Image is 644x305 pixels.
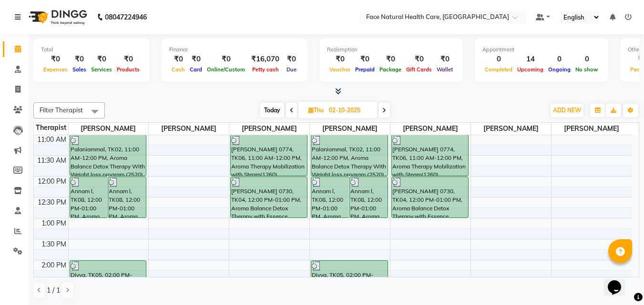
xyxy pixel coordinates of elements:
[247,54,283,65] div: ₹16,070
[250,66,281,73] span: Petty cash
[105,4,147,30] b: 08047224946
[187,66,204,73] span: Card
[390,123,470,135] span: [PERSON_NAME]
[553,107,581,114] span: ADD NEW
[350,177,388,217] div: Annam l, TK08, 12:00 PM-01:00 PM, Aroma Balance Detox Therapy With Weight loss program (2700) Con...
[169,46,300,54] div: Finance
[69,123,149,135] span: [PERSON_NAME]
[40,218,68,228] div: 1:00 PM
[573,54,601,65] div: 0
[108,177,146,217] div: Annam l, TK08, 12:00 PM-01:00 PM, Aroma Balance Detox Therapy With Weight loss program (2700) Con...
[260,103,284,118] span: Today
[40,106,83,114] span: Filter Therapist
[552,123,632,135] span: [PERSON_NAME]
[482,54,515,65] div: 0
[114,54,142,65] div: ₹0
[546,66,573,73] span: Ongoing
[471,123,551,135] span: [PERSON_NAME]
[326,103,374,118] input: 2025-10-02
[515,54,546,65] div: 14
[40,260,68,270] div: 2:00 PM
[311,135,388,176] div: Palaniammal, TK02, 11:00 AM-12:00 PM, Aroma Balance Detox Therapy With Weight loss program (2520)...
[204,66,247,73] span: Online/Custom
[40,239,68,249] div: 1:30 PM
[404,66,434,73] span: Gift Cards
[169,66,187,73] span: Cash
[70,66,89,73] span: Sales
[36,197,68,207] div: 12:30 PM
[573,66,601,73] span: No show
[187,54,204,65] div: ₹0
[41,66,70,73] span: Expenses
[231,135,307,176] div: [PERSON_NAME] 0774, TK06, 11:00 AM-12:00 PM, Aroma Therapy Mobilization with Steam(1260)
[41,46,142,54] div: Total
[377,66,404,73] span: Package
[327,46,455,54] div: Redemption
[34,123,68,133] div: Therapist
[36,177,68,187] div: 12:00 PM
[149,123,229,135] span: [PERSON_NAME]
[604,267,634,295] iframe: chat widget
[353,66,377,73] span: Prepaid
[392,177,468,217] div: [PERSON_NAME] 0730, TK04, 12:00 PM-01:00 PM, Aroma Balance Detox Therapy with Essence Rejuvenatio...
[353,54,377,65] div: ₹0
[327,66,353,73] span: Voucher
[70,261,146,301] div: Divya, TK05, 02:00 PM-03:00 PM, Aroma Balance Detox Therapy(2970), Consultations, Diagnoses, Trea...
[284,66,299,73] span: Due
[229,123,309,135] span: [PERSON_NAME]
[434,54,455,65] div: ₹0
[311,261,388,301] div: Divya, TK05, 02:00 PM-03:00 PM, Aroma Balance Detox Therapy(2970), Consultations, Diagnoses, Trea...
[306,107,326,114] span: Thu
[70,177,108,217] div: Annam l, TK08, 12:00 PM-01:00 PM, Aroma Balance Detox Therapy With Weight loss program (2700) Con...
[231,177,307,217] div: [PERSON_NAME] 0730, TK04, 12:00 PM-01:00 PM, Aroma Balance Detox Therapy with Essence Rejuvenatio...
[392,135,468,176] div: [PERSON_NAME] 0774, TK06, 11:00 AM-12:00 PM, Aroma Therapy Mobilization with Steam(1260)
[377,54,404,65] div: ₹0
[546,54,573,65] div: 0
[204,54,247,65] div: ₹0
[434,66,455,73] span: Wallet
[327,54,353,65] div: ₹0
[482,66,515,73] span: Completed
[114,66,142,73] span: Products
[24,4,90,30] img: logo
[47,285,60,295] span: 1 / 1
[89,54,114,65] div: ₹0
[404,54,434,65] div: ₹0
[482,46,601,54] div: Appointment
[169,54,187,65] div: ₹0
[89,66,114,73] span: Services
[70,54,89,65] div: ₹0
[515,66,546,73] span: Upcoming
[551,104,583,117] button: ADD NEW
[283,54,300,65] div: ₹0
[70,135,146,176] div: Palaniammal, TK02, 11:00 AM-12:00 PM, Aroma Balance Detox Therapy With Weight loss program (2520)...
[310,123,390,135] span: [PERSON_NAME]
[311,177,349,217] div: Annam l, TK08, 12:00 PM-01:00 PM, Aroma Balance Detox Therapy With Weight loss program (2700) Con...
[35,135,68,145] div: 11:00 AM
[35,156,68,166] div: 11:30 AM
[41,54,70,65] div: ₹0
